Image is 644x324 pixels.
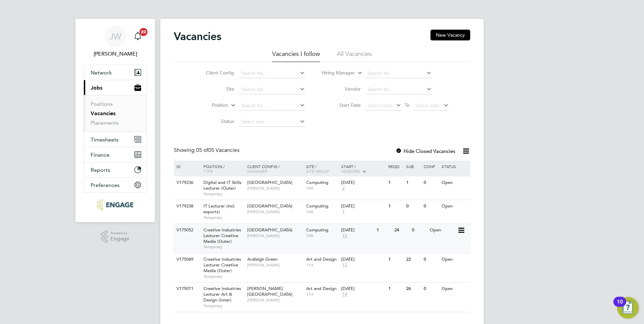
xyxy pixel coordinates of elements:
[174,147,241,154] div: Showing
[316,70,355,76] label: Hiring Manager
[195,118,234,124] label: Status
[247,256,278,262] span: Ardleigh Green
[239,117,305,127] input: Select one
[428,224,457,236] div: Open
[405,200,422,213] div: 0
[203,244,244,250] span: Temporary
[175,200,198,213] div: V179238
[239,101,305,110] input: Search for...
[246,161,304,177] div: Client Config /
[175,224,198,236] div: V175052
[341,233,348,239] span: 13
[306,256,336,262] span: Art and Design
[84,65,147,80] button: Network
[190,102,228,109] label: Position
[440,283,469,295] div: Open
[203,256,241,273] span: Creative Industries Lecturer Creative Media (Outer)
[175,283,198,295] div: V175071
[375,224,392,236] div: 1
[84,162,147,177] button: Reports
[91,85,102,91] span: Jobs
[139,28,148,36] span: 20
[405,161,422,172] div: Sub
[341,262,348,268] span: 13
[422,253,440,266] div: 0
[239,85,305,94] input: Search for...
[91,167,110,173] span: Reports
[196,147,208,154] span: 05 of
[101,230,130,243] a: Powered byEngage
[306,286,336,291] span: Art and Design
[387,253,404,266] div: 1
[387,176,404,189] div: 1
[203,203,235,215] span: IT Lecturer (incl. esports)
[203,180,241,191] span: Digital and IT Skills Lecturer (Outer)
[175,176,198,189] div: V179236
[306,233,338,238] span: 108
[91,69,112,76] span: Network
[84,147,147,162] button: Finance
[195,86,234,92] label: Site
[91,182,120,188] span: Preferences
[387,200,404,213] div: 1
[440,253,469,266] div: Open
[365,85,432,94] input: Search for...
[422,161,440,172] div: Conf
[247,297,303,303] span: [PERSON_NAME]
[84,177,147,192] button: Preferences
[84,26,147,58] a: JW[PERSON_NAME]
[97,199,133,210] img: ncclondon-logo-retina.png
[203,168,213,174] span: Type
[91,120,119,126] a: Placements
[247,180,292,185] span: [GEOGRAPHIC_DATA]
[195,70,234,76] label: Client Config
[203,227,241,244] span: Creative Industries Lecturer Creative Media (Outer)
[393,224,410,236] div: 24
[247,286,292,297] span: [PERSON_NAME][GEOGRAPHIC_DATA]
[196,147,239,154] span: 05 Vacancies
[175,161,198,172] div: ID
[341,286,385,292] div: [DATE]
[247,233,303,238] span: [PERSON_NAME]
[430,30,470,40] button: New Vacancy
[365,69,432,78] input: Search for...
[203,274,244,279] span: Temporary
[410,224,428,236] div: 0
[387,161,404,172] div: Reqd
[440,200,469,213] div: Open
[304,161,340,177] div: Site /
[174,30,221,43] h2: Vacancies
[84,95,147,132] div: Jobs
[422,200,440,213] div: 0
[306,209,338,215] span: 108
[198,161,246,177] div: Position /
[422,176,440,189] div: 0
[341,168,360,174] span: Vendors
[110,236,129,242] span: Engage
[247,186,303,191] span: [PERSON_NAME]
[203,303,244,309] span: Temporary
[203,191,244,197] span: Temporary
[306,203,328,209] span: Computing
[247,209,303,215] span: [PERSON_NAME]
[247,203,292,209] span: [GEOGRAPHIC_DATA]
[341,292,348,297] span: 14
[322,86,361,92] label: Vendor
[84,80,147,95] button: Jobs
[341,227,373,233] div: [DATE]
[341,203,385,209] div: [DATE]
[395,148,455,154] label: Hide Closed Vacancies
[341,180,385,186] div: [DATE]
[306,186,338,191] span: 108
[340,161,387,177] div: Start /
[239,69,305,78] input: Search for...
[422,283,440,295] div: 0
[617,302,623,311] div: 10
[91,152,109,158] span: Finance
[405,253,422,266] div: 22
[247,168,267,174] span: Manager
[203,286,241,303] span: Creative Industries Lecturer Art & Design (Inner)
[306,227,328,233] span: Computing
[110,230,129,236] span: Powered by
[247,227,292,233] span: [GEOGRAPHIC_DATA]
